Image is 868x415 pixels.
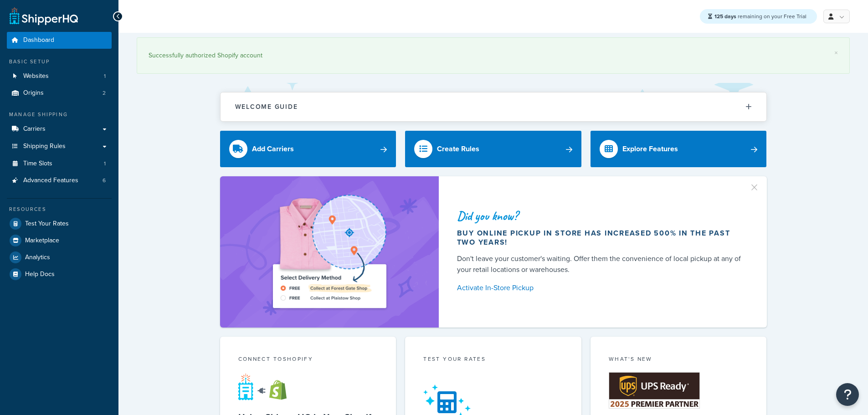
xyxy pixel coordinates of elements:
[457,210,745,222] div: Did you know?
[247,190,412,314] img: ad-shirt-map-b0359fc47e01cab431d101c4b569394f6a03f54285957d908178d52f29eb9668.png
[7,85,112,102] a: Origins2
[23,125,46,133] span: Carriers
[7,172,112,189] li: Advanced Features
[7,121,112,138] a: Carriers
[7,85,112,102] li: Origins
[7,172,112,189] a: Advanced Features6
[238,373,295,400] img: connect-shq-shopify-9b9a8c5a.svg
[23,36,54,44] span: Dashboard
[238,355,378,365] div: Connect to Shopify
[437,143,479,155] div: Create Rules
[714,12,736,20] strong: 125 days
[7,111,112,118] div: Manage Shipping
[23,160,52,168] span: Time Slots
[7,215,112,232] a: Test Your Rates
[836,383,859,406] button: Open Resource Center
[235,103,298,110] h2: Welcome Guide
[457,253,745,275] div: Don't leave your customer's waiting. Offer them the convenience of local pickup at any of your re...
[25,271,55,278] span: Help Docs
[609,355,749,365] div: What's New
[23,72,49,80] span: Websites
[25,237,59,245] span: Marketplace
[457,229,745,247] div: Buy online pickup in store has increased 500% in the past two years!
[7,68,112,85] a: Websites1
[457,282,745,294] a: Activate In-Store Pickup
[103,89,106,97] span: 2
[149,49,838,62] div: Successfully authorized Shopify account
[23,89,44,97] span: Origins
[7,138,112,155] a: Shipping Rules
[104,72,106,80] span: 1
[104,160,106,168] span: 1
[23,177,78,184] span: Advanced Features
[591,131,767,167] a: Explore Features
[834,49,838,56] a: ×
[25,220,69,228] span: Test Your Rates
[7,68,112,85] li: Websites
[25,254,50,261] span: Analytics
[7,58,112,66] div: Basic Setup
[714,12,806,20] span: remaining on your Free Trial
[7,32,112,49] a: Dashboard
[7,266,112,282] a: Help Docs
[7,249,112,266] a: Analytics
[7,155,112,172] li: Time Slots
[252,143,294,155] div: Add Carriers
[423,355,563,365] div: Test your rates
[23,143,66,150] span: Shipping Rules
[622,143,678,155] div: Explore Features
[405,131,581,167] a: Create Rules
[7,155,112,172] a: Time Slots1
[7,205,112,213] div: Resources
[221,92,766,121] button: Welcome Guide
[7,232,112,249] a: Marketplace
[220,131,396,167] a: Add Carriers
[103,177,106,184] span: 6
